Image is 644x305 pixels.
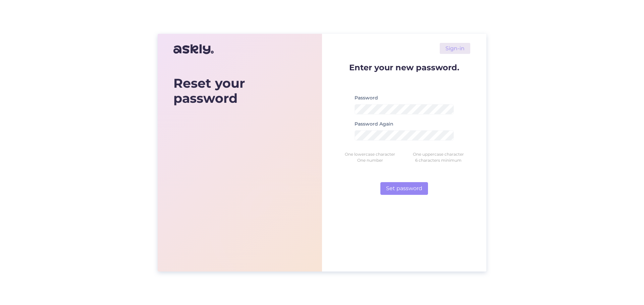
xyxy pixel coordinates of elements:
[355,121,393,128] label: Password Again
[380,182,428,195] button: Set password
[404,151,473,157] div: One uppercase character
[440,43,470,54] a: Sign-in
[336,157,404,163] div: One number
[338,63,470,72] p: Enter your new password.
[336,151,404,157] div: One lowercase character
[355,94,378,101] label: Password
[173,41,214,57] img: Askly
[404,157,473,163] div: 6 characters minimum
[173,76,306,106] div: Reset your password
